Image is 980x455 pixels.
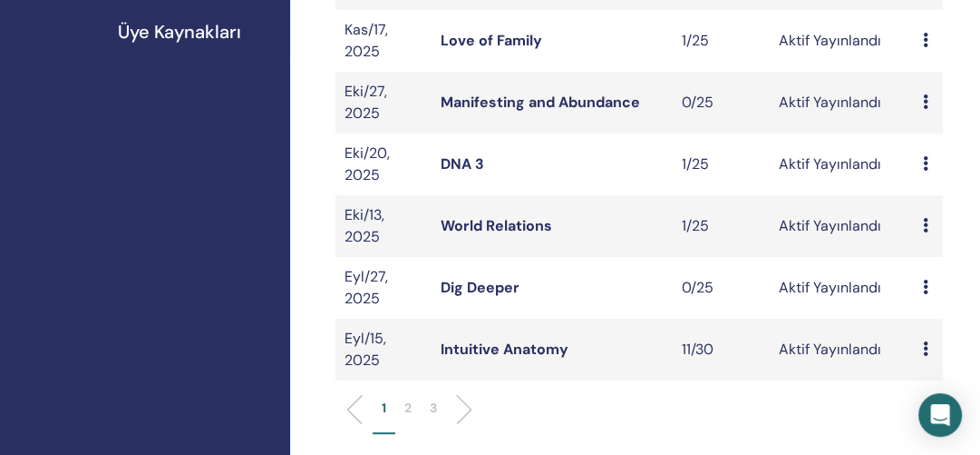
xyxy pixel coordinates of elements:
td: Eyl/27, 2025 [335,257,432,319]
a: Intuitive Anatomy [441,340,568,359]
td: Eki/20, 2025 [335,134,432,195]
a: Dig Deeper [441,278,519,297]
a: World Relations [441,216,552,235]
div: Open Intercom Messenger [918,393,962,437]
td: Aktif Yayınlandı [770,134,915,195]
td: Aktif Yayınlandı [770,195,915,257]
td: Kas/17, 2025 [335,10,432,72]
td: 1/25 [673,134,769,195]
p: 2 [404,399,412,418]
a: Love of Family [441,31,542,50]
td: 0/25 [673,72,769,134]
td: Eyl/15, 2025 [335,319,432,381]
td: 1/25 [673,195,769,257]
td: 11/30 [673,319,769,381]
td: Eki/27, 2025 [335,72,432,134]
td: Aktif Yayınlandı [770,72,915,134]
p: 3 [430,399,437,418]
p: 1 [382,399,386,418]
td: Eki/13, 2025 [335,195,432,257]
a: DNA 3 [441,154,484,173]
td: 0/25 [673,257,769,319]
td: Aktif Yayınlandı [770,257,915,319]
a: Manifesting and Abundance [441,93,640,112]
span: Üye Kaynakları [118,18,241,45]
td: Aktif Yayınlandı [770,10,915,72]
td: 1/25 [673,10,769,72]
td: Aktif Yayınlandı [770,319,915,381]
